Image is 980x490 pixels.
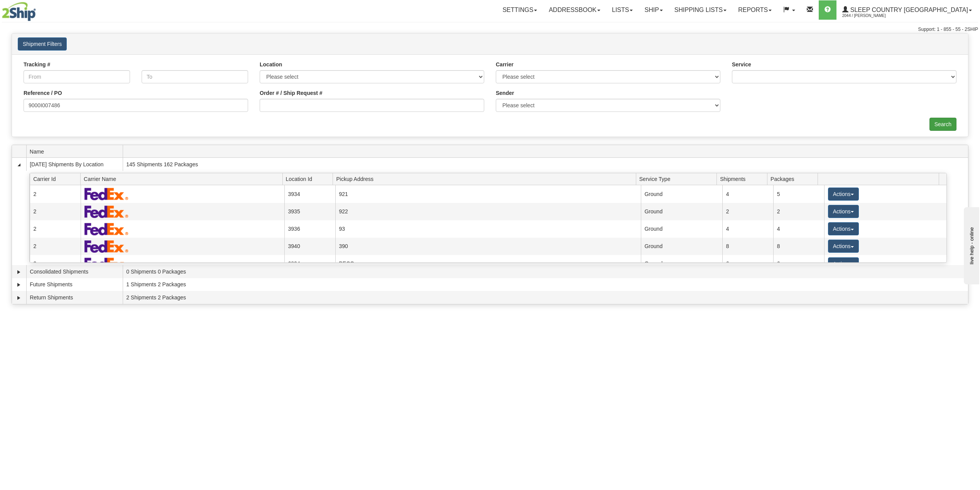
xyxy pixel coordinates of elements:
label: Sender [496,89,514,97]
td: [DATE] Shipments By Location [26,158,123,171]
td: Ground [641,185,722,203]
button: Actions [828,222,859,235]
span: Carrier Id [33,173,80,185]
iframe: chat widget [962,206,979,284]
td: 4 [722,220,773,238]
td: 0 Shipments 0 Packages [123,265,968,278]
td: 2 [30,220,81,238]
td: BECO [335,255,641,272]
img: logo2044.jpg [2,2,36,21]
td: 1 Shipments 2 Packages [123,278,968,291]
button: Actions [828,257,859,270]
img: FedEx Express® [84,223,129,235]
td: 390 [335,238,641,255]
a: Settings [497,0,543,20]
span: Service Type [639,173,717,185]
td: 5 [773,185,824,203]
span: Shipments [720,173,767,185]
td: 4 [773,220,824,238]
td: 2 [30,238,81,255]
td: 6 [722,255,773,272]
td: 8 [722,238,773,255]
label: Service [732,61,751,68]
span: Location Id [286,173,333,185]
td: 2 [30,185,81,203]
td: 145 Shipments 162 Packages [123,158,968,171]
button: Actions [828,205,859,218]
td: 6824 [284,255,335,272]
span: Carrier Name [84,173,282,185]
a: Addressbook [543,0,606,20]
button: Actions [828,240,859,253]
button: Actions [828,188,859,201]
td: 93 [335,220,641,238]
a: Expand [15,294,23,302]
a: Lists [606,0,639,20]
span: 2044 / [PERSON_NAME] [842,12,900,20]
a: Expand [15,268,23,276]
img: FedEx Express® [84,205,129,218]
a: Sleep Country [GEOGRAPHIC_DATA] 2044 / [PERSON_NAME] [836,0,978,20]
td: Future Shipments [26,278,123,291]
span: Sleep Country [GEOGRAPHIC_DATA] [848,7,968,13]
label: Order # / Ship Request # [260,89,323,97]
div: live help - online [6,7,71,12]
td: 2 [30,255,81,272]
label: Location [260,61,282,68]
td: 3935 [284,203,335,220]
input: Search [929,118,956,131]
td: 921 [335,185,641,203]
td: Consolidated Shipments [26,265,123,278]
td: Ground [641,238,722,255]
img: FedEx Express® [84,257,129,270]
input: From [24,70,130,83]
td: 2 [30,203,81,220]
td: 2 [722,203,773,220]
img: FedEx Express® [84,188,129,200]
td: 8 [773,238,824,255]
td: Return Shipments [26,291,123,304]
label: Tracking # [24,61,50,68]
td: Ground [641,255,722,272]
a: Shipping lists [669,0,732,20]
a: Ship [639,0,668,20]
label: Carrier [496,61,514,68]
td: 4 [722,185,773,203]
td: 3940 [284,238,335,255]
div: Support: 1 - 855 - 55 - 2SHIP [2,26,978,33]
td: Ground [641,203,722,220]
td: 2 [773,203,824,220]
td: 3934 [284,185,335,203]
input: To [142,70,248,83]
img: FedEx Express® [84,240,129,253]
span: Pickup Address [336,173,636,185]
td: 3936 [284,220,335,238]
label: Reference / PO [24,89,62,97]
a: Expand [15,281,23,289]
button: Shipment Filters [18,37,67,51]
span: Name [30,145,123,157]
td: 6 [773,255,824,272]
a: Collapse [15,161,23,169]
td: 922 [335,203,641,220]
td: Ground [641,220,722,238]
a: Reports [732,0,777,20]
span: Packages [770,173,818,185]
td: 2 Shipments 2 Packages [123,291,968,304]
